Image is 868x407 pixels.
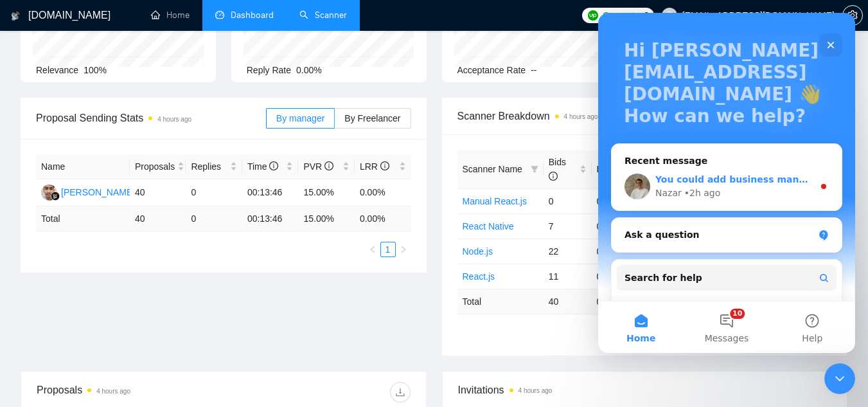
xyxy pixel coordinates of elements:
[37,382,224,402] div: Proposals
[186,206,242,231] td: 0
[463,164,522,174] span: Scanner Name
[11,6,20,26] img: logo
[391,387,410,397] span: download
[544,213,592,239] td: 7
[564,113,598,120] time: 4 hours ago
[344,113,400,123] span: By Freelancer
[365,242,380,257] button: left
[463,271,495,282] a: React.js
[592,213,640,239] td: 0
[276,113,324,123] span: By manager
[186,179,242,206] td: 0
[603,8,641,23] span: Connects:
[463,196,527,206] a: Manual React.js
[369,246,376,253] span: left
[299,10,347,21] a: searchScanner
[544,188,592,213] td: 0
[215,10,224,19] span: dashboard
[592,188,640,213] td: 0
[130,154,186,179] th: Proposals
[61,185,135,199] div: [PERSON_NAME]
[457,289,544,314] td: Total
[365,242,380,257] li: Previous Page
[242,206,299,231] td: 00:13:46
[644,8,649,23] span: 0
[130,206,186,231] td: 40
[843,10,862,21] span: setting
[592,239,640,264] td: 0
[531,65,536,75] span: --
[544,239,592,264] td: 22
[390,382,411,402] button: download
[457,108,833,124] span: Scanner Breakdown
[842,5,863,26] button: setting
[528,159,541,179] span: filter
[41,185,57,201] img: AI
[592,289,640,314] td: 0
[396,242,411,257] button: right
[544,264,592,289] td: 11
[355,206,411,231] td: 0.00 %
[380,161,389,170] span: info-circle
[842,10,863,21] a: setting
[544,289,592,314] td: 40
[242,179,299,206] td: 00:13:46
[51,192,60,201] img: gigradar-bm.png
[463,246,493,257] a: Node.js
[360,161,389,172] span: LRR
[151,10,190,21] a: homeHome
[247,65,291,75] span: Reply Rate
[592,264,640,289] td: 0
[531,165,538,173] span: filter
[588,10,598,21] img: upwork-logo.png
[598,13,855,353] iframe: Intercom live chat
[457,65,526,75] span: Acceptance Rate
[549,172,558,181] span: info-circle
[549,157,566,181] span: Bids
[269,161,278,170] span: info-circle
[36,206,130,231] td: Total
[36,154,130,179] th: Name
[296,65,322,75] span: 0.00%
[84,65,107,75] span: 100%
[324,161,333,170] span: info-circle
[380,242,396,257] li: 1
[824,363,855,394] iframe: Intercom live chat
[36,65,78,75] span: Relevance
[298,179,355,206] td: 15.00%
[231,10,274,21] span: Dashboard
[186,154,242,179] th: Replies
[303,161,333,172] span: PVR
[298,206,355,231] td: 15.00 %
[396,242,411,257] li: Next Page
[247,161,278,172] span: Time
[463,221,514,231] a: React Native
[41,186,135,197] a: AI[PERSON_NAME]
[130,179,186,206] td: 40
[665,11,674,20] span: user
[36,110,266,126] span: Proposal Sending Stats
[135,159,175,174] span: Proposals
[518,387,553,394] time: 4 hours ago
[381,242,395,257] a: 1
[355,179,411,206] td: 0.00%
[597,164,620,174] span: Re
[157,116,191,123] time: 4 hours ago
